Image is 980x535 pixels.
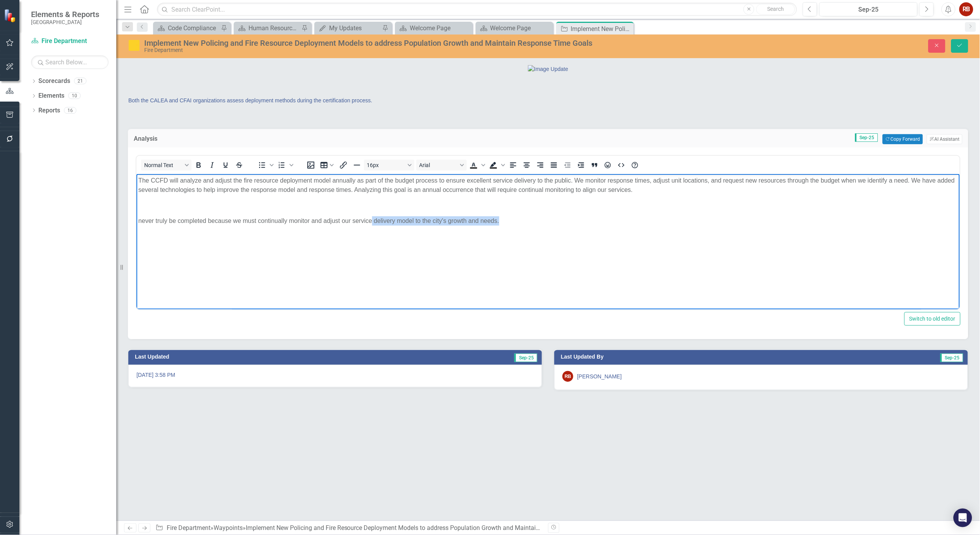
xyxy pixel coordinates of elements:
[562,371,573,382] div: RB
[128,97,968,104] p: Both the CALEA and CFAI organizations assess deployment methods during the certification process.
[588,160,601,171] button: Blockquote
[419,162,457,168] span: Arial
[214,524,243,532] a: Waypoints
[756,4,795,15] button: Search
[547,160,561,171] button: Justify
[134,135,283,142] h3: Analysis
[768,6,784,12] span: Search
[144,39,605,47] div: Implement New Policing and Fire Resource Deployment Models to address Population Growth and Maint...
[74,78,86,85] div: 21
[507,160,520,171] button: Align left
[136,174,960,309] iframe: Rich Text Area
[329,23,380,33] div: My Updates
[128,39,140,52] img: In Progress or Needs Work
[155,23,219,33] a: Code Compliance
[157,3,797,16] input: Search ClearPoint...
[4,9,17,22] img: ClearPoint Strategy
[904,312,961,326] button: Switch to old editor
[135,354,374,360] h3: Last Updated
[954,509,972,527] div: Open Intercom Messenger
[316,23,380,33] a: My Updates
[38,91,64,100] a: Elements
[487,160,506,171] div: Background color Black
[822,5,915,14] div: Sep-25
[410,23,471,33] div: Welcome Page
[575,160,588,171] button: Increase indent
[577,373,622,380] div: [PERSON_NAME]
[192,160,205,171] button: Bold
[528,65,568,73] img: Image Update
[31,10,99,19] span: Elements & Reports
[855,133,878,142] span: Sep-25
[467,160,487,171] div: Text color Black
[31,55,109,69] input: Search Below...
[31,37,109,46] a: Fire Department
[255,160,275,171] div: Bullet list
[940,354,963,362] span: Sep-25
[416,160,467,171] button: Font Arial
[561,354,821,360] h3: Last Updated By
[883,134,923,144] button: Copy Forward
[144,162,182,168] span: Normal Text
[275,160,295,171] div: Numbered list
[615,160,628,171] button: HTML Editor
[155,524,542,533] div: » »
[561,160,574,171] button: Decrease indent
[248,23,300,33] div: Human Resources Analytics Dashboard
[233,160,246,171] button: Strikethrough
[38,106,60,115] a: Reports
[304,160,317,171] button: Insert image
[350,160,364,171] button: Horizontal line
[514,354,537,362] span: Sep-25
[337,160,350,171] button: Insert/edit link
[246,524,601,532] div: Implement New Policing and Fire Resource Deployment Models to address Population Growth and Maint...
[959,2,973,16] button: RB
[820,2,918,16] button: Sep-25
[64,107,76,114] div: 16
[68,93,81,99] div: 10
[236,23,300,33] a: Human Resources Analytics Dashboard
[602,160,615,171] button: Emojis
[927,134,963,144] button: AI Assistant
[167,524,210,532] a: Fire Department
[31,19,99,25] small: [GEOGRAPHIC_DATA]
[141,160,192,171] button: Block Normal Text
[534,160,547,171] button: Align right
[571,24,632,34] div: Implement New Policing and Fire Resource Deployment Models to address Population Growth and Maint...
[38,77,70,86] a: Scorecards
[318,160,336,171] button: Table
[144,47,605,53] div: Fire Department
[628,160,642,171] button: Help
[128,365,542,387] div: [DATE] 3:58 PM
[364,160,414,171] button: Font size 16px
[397,23,471,33] a: Welcome Page
[219,160,232,171] button: Underline
[478,23,551,33] a: Welcome Page
[205,160,219,171] button: Italic
[490,23,551,33] div: Welcome Page
[168,23,219,33] div: Code Compliance
[520,160,533,171] button: Align center
[367,162,405,168] span: 16px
